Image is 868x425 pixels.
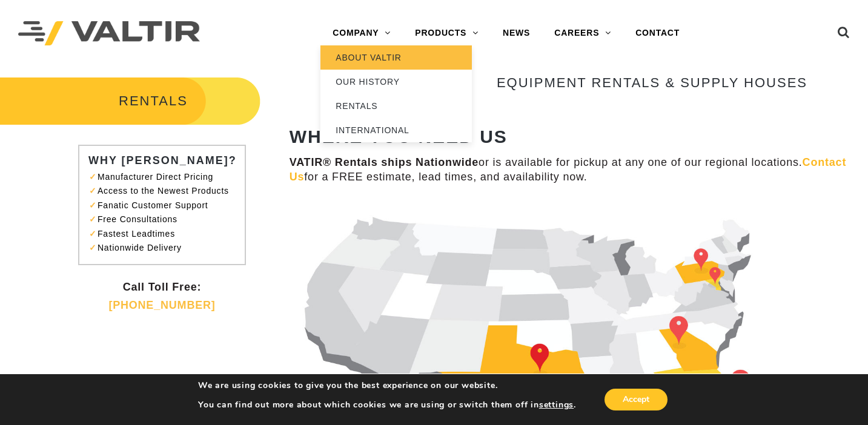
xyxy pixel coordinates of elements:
a: NEWS [491,21,542,45]
a: INTERNATIONAL [320,118,472,142]
p: You can find out more about which cookies we are using or switch them off in . [198,400,576,410]
li: Fanatic Customer Support [94,199,236,212]
a: [PHONE_NUMBER] [108,299,215,311]
li: Access to the Newest Products [94,184,236,198]
p: We are using cookies to give you the best experience on our website. [198,380,576,391]
p: or is available for pickup at any one of our regional locations. for a FREE estimate, lead times,... [290,156,850,184]
li: Nationwide Delivery [94,241,236,255]
li: Fastest Leadtimes [94,227,236,241]
li: Free Consultations [94,212,236,226]
a: Contact Us [290,156,847,182]
a: CONTACT [623,21,692,45]
h3: WHY [PERSON_NAME]? [88,155,242,167]
a: ABOUT VALTIR [320,45,472,70]
img: Valtir [18,21,200,46]
li: Manufacturer Direct Pricing [94,170,236,184]
button: settings [539,400,574,410]
button: Accept [605,389,668,410]
a: RENTALS [320,94,472,118]
strong: VATIR® Rentals ships Nationwide [290,156,479,168]
h3: EQUIPMENT RENTALS & SUPPLY HOUSES [290,76,807,90]
strong: WHERE YOU NEED US [290,127,508,147]
a: PRODUCTS [403,21,491,45]
a: OUR HISTORY [320,70,472,94]
strong: Call Toll Free: [123,281,202,293]
a: COMPANY [320,21,403,45]
a: CAREERS [542,21,623,45]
